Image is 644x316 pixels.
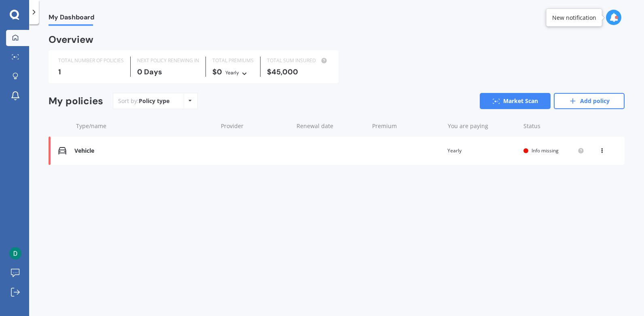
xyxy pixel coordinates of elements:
[74,147,213,154] div: Vehicle
[9,247,21,259] img: ACg8ocJjMofOoN-wPwWBporZdbrQvk2Im0kYjTFPFuasYcrpwhFpzA=s96-c
[267,68,329,76] div: $45,000
[447,147,517,155] div: Yearly
[297,122,366,130] div: Renewal date
[76,122,214,130] div: Type/name
[58,147,66,155] img: Vehicle
[225,69,239,77] div: Yearly
[137,57,199,65] div: NEXT POLICY RENEWING IN
[480,93,551,109] a: Market Scan
[212,57,254,65] div: TOTAL PREMIUMS
[118,97,169,105] div: Sort by:
[554,93,625,109] a: Add policy
[58,68,124,76] div: 1
[532,147,559,154] span: Info missing
[49,36,93,44] div: Overview
[372,122,441,130] div: Premium
[552,13,596,21] div: New notification
[49,13,94,24] span: My Dashboard
[58,57,124,65] div: TOTAL NUMBER OF POLICIES
[49,95,103,107] div: My policies
[523,122,584,130] div: Status
[221,122,290,130] div: Provider
[212,68,254,77] div: $0
[267,57,329,65] div: TOTAL SUM INSURED
[139,97,169,105] div: Policy type
[137,68,199,76] div: 0 Days
[448,122,517,130] div: You are paying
